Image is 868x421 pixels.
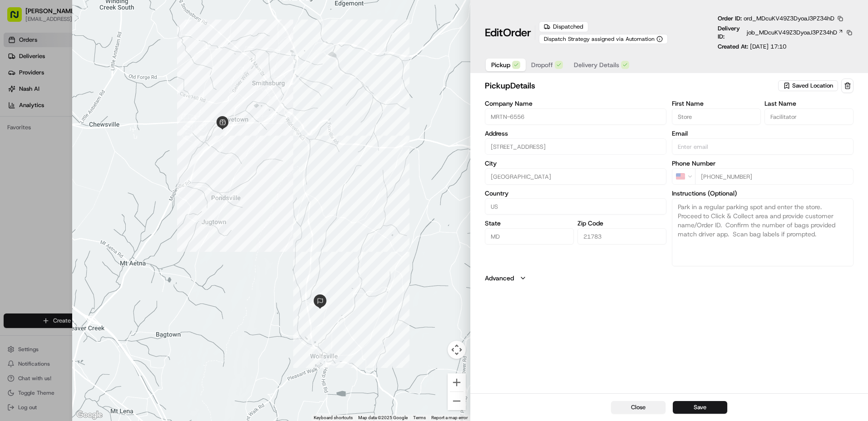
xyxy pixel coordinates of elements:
input: 22401 Jefferson Blvd, Smithsburg, MD 21783, US [485,138,666,155]
a: Report a map error [431,415,468,420]
label: Company Name [485,100,666,107]
div: 📗 [9,132,16,140]
span: [DATE] 17:10 [750,43,786,50]
button: Dispatch Strategy assigned via Automation [539,34,668,44]
span: Dispatch Strategy assigned via Automation [544,35,655,43]
a: job_MDcuKV49Z3DyoaJ3PZ34hD [747,29,843,37]
button: Map camera controls [448,341,466,359]
a: 📗Knowledge Base [5,128,73,144]
label: Phone Number [672,160,853,166]
input: Enter first name [672,108,761,125]
p: Order ID: [718,15,834,23]
label: Address [485,130,666,137]
h1: Edit [485,25,531,40]
button: Keyboard shortcuts [314,415,353,421]
input: Enter email [672,138,853,155]
input: Enter state [485,228,574,245]
label: Last Name [764,100,853,107]
img: Google [74,409,104,421]
button: Zoom in [448,373,466,392]
a: Open this area in Google Maps (opens a new window) [74,409,104,421]
label: First Name [672,100,761,107]
span: job_MDcuKV49Z3DyoaJ3PZ34hD [747,29,837,37]
p: Created At: [718,43,786,51]
img: 1736555255976-a54dd68f-1ca7-489b-9aae-adbdc363a1c4 [9,87,25,103]
span: Order [503,25,531,40]
a: Powered byPylon [64,153,110,161]
button: Saved Location [778,79,839,92]
span: Delivery Details [574,60,619,69]
label: Zip Code [577,220,666,226]
span: Pylon [90,154,110,161]
div: We're available if you need us! [31,96,115,103]
span: ord_MDcuKV49Z3DyoaJ3PZ34hD [744,15,834,22]
img: Nash [9,9,27,27]
span: Map data ©2025 Google [358,415,408,420]
input: Enter phone number [695,168,853,185]
span: Dropoff [531,60,553,69]
label: Email [672,130,853,137]
span: Saved Location [792,82,833,90]
textarea: Park in a regular parking spot and enter the store. Proceed to Click & Collect area and provide c... [672,198,853,266]
button: Zoom out [448,392,466,410]
span: Pickup [491,60,510,69]
label: Advanced [485,274,514,283]
label: Instructions (Optional) [672,190,853,196]
span: API Documentation [86,132,146,141]
button: Save [673,401,727,414]
input: Enter zip code [577,228,666,245]
p: Welcome 👋 [9,36,165,51]
div: Start new chat [31,87,149,96]
h2: pickup Details [485,79,776,92]
a: 💻API Documentation [73,128,149,144]
input: Enter country [485,198,666,215]
input: Enter company name [485,108,666,125]
input: Enter city [485,168,666,185]
label: State [485,220,574,226]
span: Knowledge Base [18,132,69,141]
input: Enter last name [764,108,853,125]
label: City [485,160,666,166]
button: Start new chat [154,89,165,100]
div: Delivery ID: [718,24,853,41]
a: Terms [413,415,426,420]
div: 💻 [77,132,84,140]
input: Clear [24,59,150,68]
div: Dispatched [539,21,588,32]
button: Close [611,401,666,414]
label: Country [485,190,666,196]
button: Advanced [485,274,853,283]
